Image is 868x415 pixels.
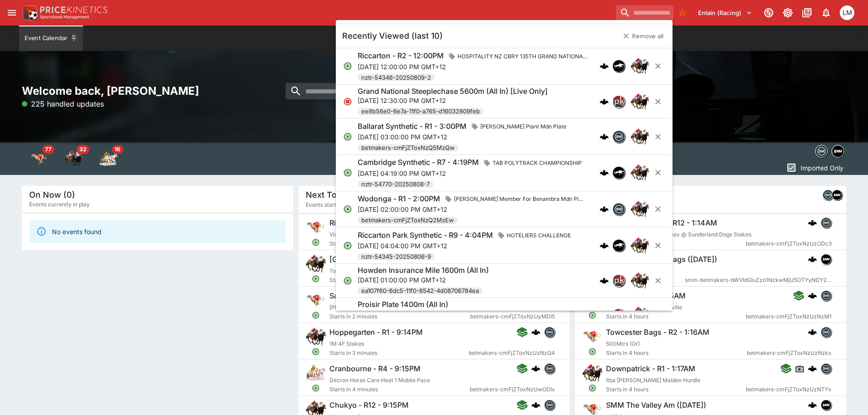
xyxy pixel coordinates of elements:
[600,310,609,319] div: cerberus
[329,291,392,301] h6: Sale - R7 - 9:13PM
[343,61,352,71] svg: Open
[746,385,832,394] span: betmakers-cmFjZToxNzUzNTYx
[544,327,555,338] div: betmakers
[747,348,832,358] span: betmakers-cmFjZToxNzUzNzkx
[65,149,83,168] img: horse_racing
[631,92,649,111] img: horse_racing.png
[613,167,625,179] img: nztr.png
[30,149,48,168] img: greyhound_racing
[808,291,817,300] div: cerberus
[358,169,586,178] p: [DATE] 04:19:00 PM GMT+12
[808,255,817,264] div: cerberus
[631,236,649,255] img: horse_racing.png
[606,377,700,384] span: Itba [PERSON_NAME] Maiden Hurdle
[816,145,827,157] img: betmakers.png
[631,57,649,75] img: horse_racing.png
[77,145,89,154] span: 32
[358,252,435,261] span: nztr-54345-20250806-9
[808,218,817,227] img: logo-cerberus.svg
[600,205,609,214] div: cerberus
[821,327,831,337] img: betmakers.png
[813,142,846,160] div: Event type filters
[30,149,48,168] div: Greyhound Racing
[531,364,540,373] img: logo-cerberus.svg
[329,312,470,321] span: Starts in 2 minutes
[329,267,436,274] span: Tokyo City Keiba [DEMOGRAPHIC_DATA]
[780,5,796,21] button: Toggle light/dark mode
[588,348,596,356] svg: Open
[358,205,589,214] p: [DATE] 02:00:00 PM GMT+12
[606,328,709,337] h6: Towcester Bags - R2 - 1:16AM
[606,304,682,311] span: Grand Handicap De Deauville
[808,364,817,373] div: cerberus
[329,276,467,285] span: Starts in 11 seconds
[600,310,609,319] img: logo-cerberus.svg
[454,52,592,61] span: HOSPITALITY NZ CBRY 135TH GRAND NATIONAL HURDLES
[343,276,352,285] svg: Open
[612,130,625,143] div: betmakers
[4,5,20,21] button: open drawer
[808,364,817,373] img: logo-cerberus.svg
[821,400,831,410] img: samemeetingmulti.png
[531,400,540,410] div: cerberus
[343,310,352,319] svg: Open
[821,217,832,228] div: betmakers
[544,400,555,410] img: betmakers.png
[358,241,575,251] p: [DATE] 04:04:00 PM GMT+12
[582,363,602,383] img: horse_racing.png
[600,276,609,285] img: logo-cerberus.svg
[329,304,395,311] span: [PERSON_NAME] Blasting
[470,312,555,321] span: betmakers-cmFjZToxNzUyMDI5
[821,218,831,228] img: betmakers.png
[783,160,846,175] button: Imported Only
[631,306,649,324] img: horse_racing.png
[600,132,609,141] img: logo-cerberus.svg
[531,328,540,337] img: logo-cerberus.svg
[588,384,596,392] svg: Open
[600,168,609,177] img: logo-cerberus.svg
[823,190,833,200] img: betmakers.png
[600,276,609,285] div: cerberus
[22,142,126,175] div: Event type filters
[600,241,609,250] div: cerberus
[612,166,625,179] div: nztr
[617,29,669,43] button: Remove all
[40,6,108,13] img: PriceKinetics
[822,190,833,200] div: betmakers
[358,96,548,105] p: [DATE] 12:30:00 PM GMT+12
[832,190,842,200] img: samemeetingmulti.png
[489,159,586,168] span: TAB POLYTRACK CHAMPIONSHIP
[312,348,320,356] svg: Open
[531,328,540,337] div: cerberus
[358,275,489,285] p: [DATE] 01:00:00 PM GMT+12
[612,274,625,287] div: pricekinetics
[477,122,570,131] span: [PERSON_NAME] Plant Mdn Plate
[544,363,555,374] div: betmakers
[329,400,409,410] h6: Chukyo - R12 - 9:15PM
[329,218,413,228] h6: Richmond - R7 - 9:10PM
[531,400,540,410] img: logo-cerberus.svg
[832,145,844,158] div: samemeetingmulti
[42,145,54,154] span: 77
[306,217,326,237] img: greyhound_racing.png
[693,5,758,20] button: Select Tenant
[631,272,649,290] img: horse_racing.png
[808,328,817,337] img: logo-cerberus.svg
[329,239,470,248] span: Starts in 11 seconds
[600,61,609,71] div: cerberus
[29,190,75,200] h5: On Now (0)
[358,73,435,82] span: nztr-54346-20250809-2
[612,308,625,321] div: pricekinetics
[815,145,828,158] div: betmakers
[358,231,493,240] h6: Riccarton Park Synthetic - R9 - 4:04PM
[685,276,832,285] span: smm-betmakers-bWVldGluZzo1NzkwMjU5OTYyNDY2ODE4MzQ
[606,218,717,228] h6: Sunderland Bags - R12 - 1:14AM
[329,328,423,337] h6: Hoppegarten - R1 - 9:14PM
[329,340,364,347] span: 1M 4F Stakes
[600,61,609,71] img: logo-cerberus.svg
[600,241,609,250] img: logo-cerberus.svg
[358,132,570,142] p: [DATE] 03:00:00 PM GMT+12
[329,364,421,374] h6: Cranbourne - R4 - 9:15PM
[358,51,444,61] h6: Riccarton - R2 - 12:00PM
[544,364,555,374] img: betmakers.png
